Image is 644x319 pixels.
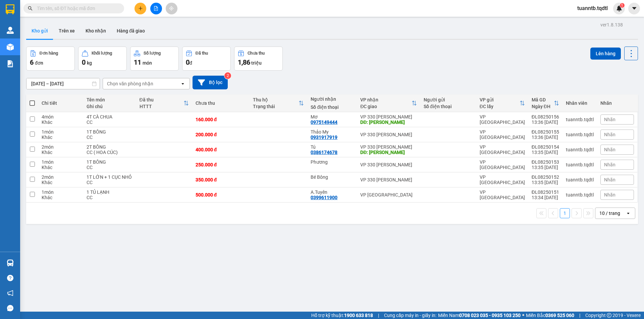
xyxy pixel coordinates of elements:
div: Khác [42,119,80,125]
div: 13:36 [DATE] [532,135,559,140]
button: plus [135,3,146,14]
div: Đơn hàng [40,51,58,56]
div: VP gửi [480,97,520,102]
div: 13:35 [DATE] [532,150,559,155]
div: Chưa thu [196,100,247,106]
button: Đơn hàng6đơn [26,47,75,71]
span: đ [190,60,192,66]
svg: open [180,81,185,86]
img: warehouse-icon [7,259,14,266]
div: CC [87,180,133,185]
sup: 1 [620,3,625,8]
div: ver 1.8.138 [600,21,623,28]
span: copyright [607,313,611,318]
span: Nhãn [604,132,615,137]
span: triệu [251,60,262,66]
div: 500.000 đ [196,192,247,197]
span: ⚪️ [522,314,524,317]
div: tuanntb.tqdtl [566,192,594,197]
span: aim [169,6,174,11]
input: Tìm tên, số ĐT hoặc mã đơn [37,5,116,12]
div: CC [87,119,133,125]
div: Khác [42,135,80,140]
img: warehouse-icon [7,44,14,51]
div: Khác [42,150,80,155]
div: 200.000 đ [196,132,247,137]
th: Toggle SortBy [357,94,420,112]
span: search [28,6,33,11]
button: file-add [150,3,162,14]
div: VP [GEOGRAPHIC_DATA] [480,159,525,170]
div: Ngày ĐH [532,104,554,109]
div: 0975149444 [311,119,337,125]
img: warehouse-icon [7,27,14,34]
img: logo-vxr [6,4,14,14]
span: đơn [35,60,43,66]
button: caret-down [628,3,640,14]
div: ĐL08250152 [532,174,559,180]
div: DĐ: HỒ XÁ [360,150,417,155]
th: Toggle SortBy [136,94,192,112]
div: 13:35 [DATE] [532,180,559,185]
span: Nhãn [604,162,615,167]
div: CC ( HOA CÚC) [87,150,133,155]
span: 1 [621,3,623,8]
div: 350.000 đ [196,177,247,182]
span: 11 [134,58,141,66]
span: file-add [154,6,158,11]
div: VP [GEOGRAPHIC_DATA] [480,144,525,155]
span: Miền Nam [438,312,521,319]
div: Thảo My [311,129,354,135]
strong: 1900 633 818 [344,313,373,318]
div: 1 món [42,189,80,195]
div: VP [GEOGRAPHIC_DATA] [480,114,525,125]
div: Tú [311,144,354,150]
svg: open [626,211,631,216]
div: Người gửi [424,97,473,102]
button: Trên xe [53,23,80,39]
button: Đã thu0đ [182,47,231,71]
div: Số điện thoại [311,104,354,110]
div: tuanntb.tqdtl [566,162,594,167]
div: 1T LỚN + 1 CỤC NHỎ [87,174,133,180]
div: Trạng thái [253,104,299,109]
div: 0931917919 [311,135,337,140]
div: 4T CÀ CHUA [87,114,133,119]
span: Miền Bắc [526,312,574,319]
span: 6 [30,58,34,66]
div: 1T BÔNG [87,129,133,135]
strong: 0708 023 035 - 0935 103 250 [459,313,521,318]
div: Số điện thoại [424,104,473,109]
div: VP 330 [PERSON_NAME] [360,177,417,182]
div: Chọn văn phòng nhận [107,80,153,87]
div: CC [87,165,133,170]
span: Hỗ trợ kỹ thuật: [311,312,373,319]
div: Chi tiết [42,100,80,106]
button: Kho gửi [26,23,53,39]
div: 400.000 đ [196,147,247,152]
div: A.Tuyên [311,189,354,195]
div: ĐL08250153 [532,159,559,165]
div: VP nhận [360,97,411,102]
div: ĐC giao [360,104,411,109]
span: 1,86 [238,58,250,66]
div: tuanntb.tqdtl [566,177,594,182]
div: Khác [42,180,80,185]
div: ĐC lấy [480,104,520,109]
div: Nhân viên [566,100,594,106]
div: 2 món [42,174,80,180]
div: 13:35 [DATE] [532,165,559,170]
span: Cung cấp máy in - giấy in: [384,312,436,319]
div: ĐL08250156 [532,114,559,119]
button: 1 [560,208,570,218]
div: 1 món [42,159,80,165]
div: Mơ [311,114,354,119]
span: notification [7,290,13,296]
div: 10 / trang [599,210,620,217]
div: DĐ: GIO LINH [360,119,417,125]
div: VP [GEOGRAPHIC_DATA] [480,129,525,140]
div: ĐL08250151 [532,189,559,195]
div: Người nhận [311,96,354,102]
div: CC [87,135,133,140]
div: Chưa thu [248,51,265,56]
